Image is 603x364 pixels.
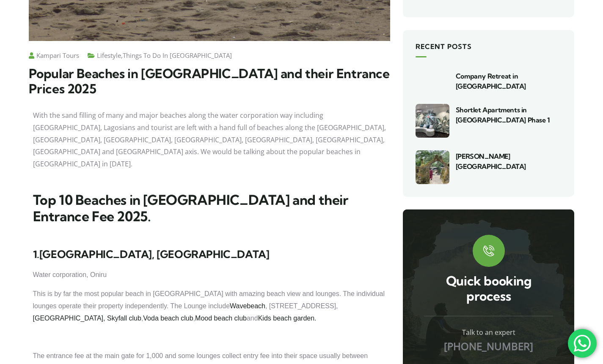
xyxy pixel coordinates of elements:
[195,315,247,322] a: Mood beach club
[33,269,386,281] p: Water corporation, Oniru
[29,65,390,97] span: Popular Beaches in [GEOGRAPHIC_DATA] and their Entrance Prices 2025
[97,51,121,60] a: Lifestyle
[29,51,79,60] a: Kampari Tours
[39,248,270,261] span: [GEOGRAPHIC_DATA], [GEOGRAPHIC_DATA]
[456,152,526,171] a: [PERSON_NAME] [GEOGRAPHIC_DATA]
[258,315,317,322] a: Kids beach garden.
[568,329,597,358] div: 'Chat
[473,235,505,267] a: Quick booking process
[424,326,553,339] div: Talk to an expert
[33,315,105,322] a: [GEOGRAPHIC_DATA],
[456,72,526,90] a: Company Retreat in [GEOGRAPHIC_DATA]
[107,315,141,322] a: Skyfall club
[416,104,449,138] img: Shortlet Apartments in Lekki Phase 1
[33,192,386,225] h1: Top 10 Beaches in [GEOGRAPHIC_DATA] and their Entrance Fee 2025.
[33,109,386,170] p: With the sand filling of many and major beaches along the water corporation way including [GEOGRA...
[230,302,265,310] a: Wavebeach
[143,315,193,322] a: Voda beach club
[33,288,386,324] p: This is by far the most popular beach in [GEOGRAPHIC_DATA] with amazing beach view and lounges. T...
[416,42,472,51] span: Recent Posts
[424,340,553,353] p: [PHONE_NUMBER]
[446,273,531,304] a: Quick booking process
[123,51,232,60] a: Things To Do In [GEOGRAPHIC_DATA]
[97,51,232,60] span: ,
[33,248,386,261] h3: 1.
[456,106,550,124] a: Shortlet Apartments in [GEOGRAPHIC_DATA] Phase 1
